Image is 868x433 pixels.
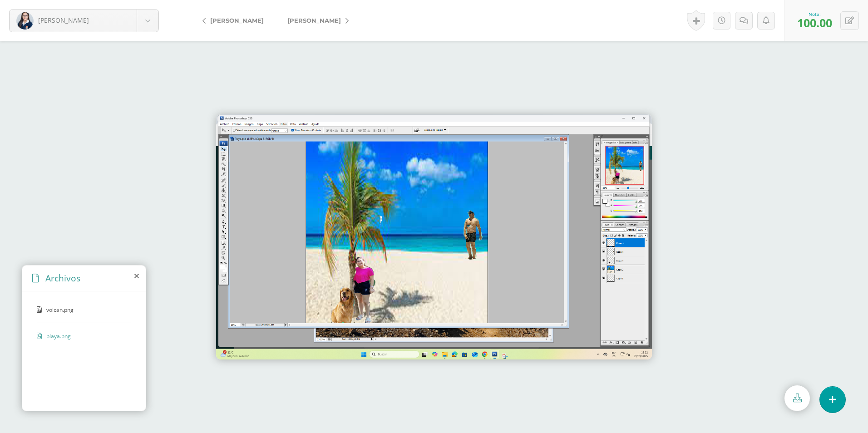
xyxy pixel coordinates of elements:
span: [PERSON_NAME] [287,17,341,24]
a: [PERSON_NAME] [10,10,158,32]
span: [PERSON_NAME] [210,17,264,24]
a: [PERSON_NAME] [276,10,356,31]
img: ce1ac7279ed2a3c5b2c33e674caa532a.png [16,12,34,30]
span: playa.png [46,332,121,340]
img: https://edoofiles.nyc3.digitaloceanspaces.com/belga/activity_submission/2009718c-b217-4457-a9ce-d... [216,114,652,359]
div: Nota: [797,11,832,17]
i: close [134,272,139,280]
a: [PERSON_NAME] [195,10,276,31]
span: [PERSON_NAME] [38,16,89,25]
span: 100.00 [797,15,832,30]
span: Archivos [45,272,80,284]
span: volcan.png [46,306,121,314]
